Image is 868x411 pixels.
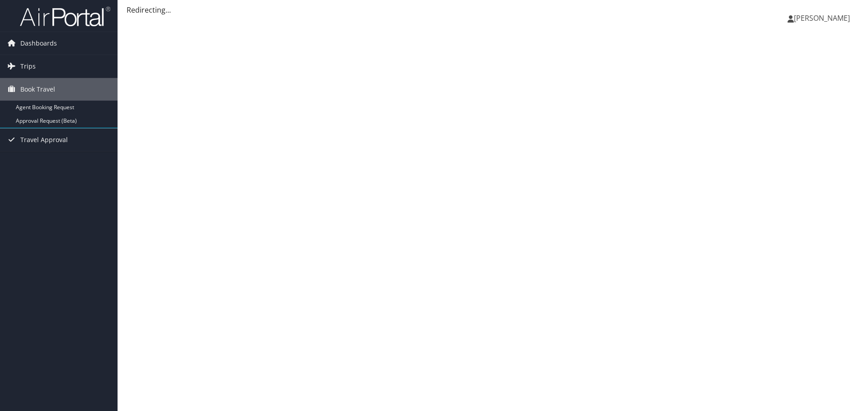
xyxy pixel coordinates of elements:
span: Trips [20,55,36,78]
span: Book Travel [20,78,55,101]
span: [PERSON_NAME] [794,13,850,23]
img: airportal-logo.png [20,6,110,27]
span: Travel Approval [20,129,68,151]
span: Dashboards [20,32,57,55]
div: Redirecting... [127,5,859,15]
a: [PERSON_NAME] [788,5,859,32]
